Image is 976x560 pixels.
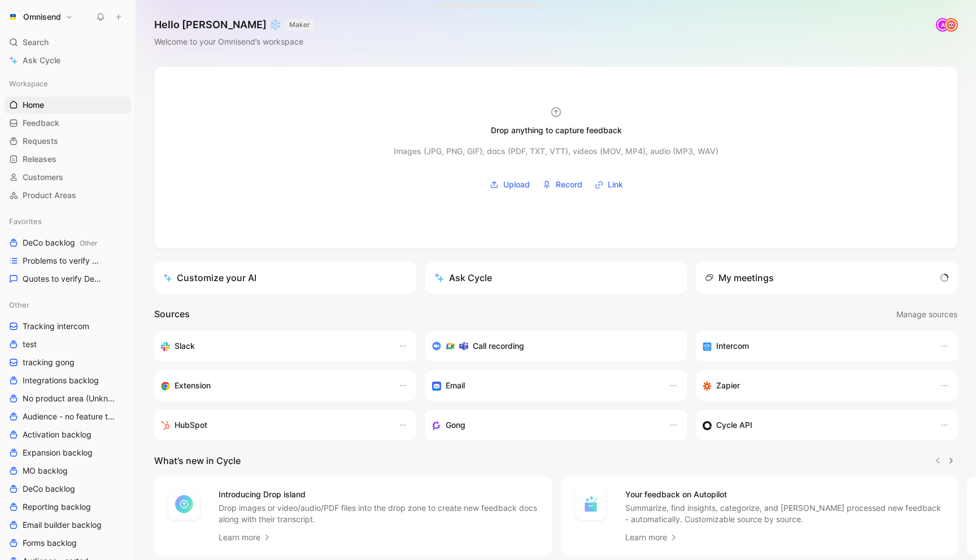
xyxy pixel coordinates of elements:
a: Ask Cycle [5,52,131,69]
a: Reporting backlog [5,498,131,515]
a: Expansion backlog [5,444,131,461]
img: avatar [945,19,957,30]
a: Customize your AI [154,262,416,294]
span: Problems to verify DeCo [23,255,104,266]
a: Integrations backlog [5,372,131,389]
h1: Omnisend [23,12,61,22]
span: MO backlog [23,465,68,476]
a: Audience - no feature tag [5,408,131,425]
span: Quotes to verify DeCo [23,273,102,285]
a: Problems to verify DeCo [5,252,131,269]
span: Expansion backlog [23,447,93,458]
h2: What’s new in Cycle [154,454,241,467]
a: Quotes to verify DeCo [5,270,131,287]
h4: Your feedback on Autopilot [625,488,945,501]
div: Other [5,296,131,313]
button: Ask Cycle [425,262,687,294]
span: test [23,339,37,350]
span: Feedback [23,117,59,129]
span: Audience - no feature tag [23,411,115,422]
span: Product Areas [23,190,76,201]
h3: Zapier [716,379,740,392]
button: Upload [486,176,534,193]
span: Search [23,36,49,49]
div: A [937,19,948,30]
p: Summarize, find insights, categorize, and [PERSON_NAME] processed new feedback - automatically. C... [625,502,945,525]
button: Link [591,176,627,193]
span: Requests [23,135,58,147]
span: Workspace [9,78,48,89]
div: Forward emails to your feedback inbox [432,379,658,392]
a: Product Areas [5,187,131,204]
a: Learn more [625,531,678,544]
span: Forms backlog [23,537,77,549]
h1: Hello [PERSON_NAME] ❄️ [154,18,313,32]
div: Favorites [5,213,131,230]
span: Integrations backlog [23,375,99,386]
button: OmnisendOmnisend [5,9,76,25]
span: Tracking intercom [23,321,89,332]
span: Activation backlog [23,429,91,440]
a: Forms backlog [5,535,131,552]
div: Search [5,34,131,51]
a: MO backlog [5,462,131,479]
span: Other [9,299,29,310]
div: Sync your customers, send feedback and get updates in Intercom [703,339,929,353]
h3: Call recording [473,339,524,353]
a: Tracking intercom [5,318,131,335]
h3: Intercom [716,339,749,353]
span: Favorites [9,216,42,227]
a: DeCo backlogOther [5,234,131,251]
h3: Slack [175,339,195,353]
div: Customize your AI [163,271,256,285]
h4: Introducing Drop island [219,488,538,501]
span: Email builder backlog [23,519,102,531]
h3: HubSpot [175,418,207,432]
a: Releases [5,151,131,168]
a: Customers [5,169,131,186]
a: Activation backlog [5,426,131,443]
h3: Cycle API [716,418,752,432]
span: tracking gong [23,357,75,368]
span: Record [556,178,582,191]
div: My meetings [705,271,774,285]
a: test [5,336,131,353]
div: Record & transcribe meetings from Zoom, Meet & Teams. [432,339,672,353]
a: tracking gong [5,354,131,371]
a: Feedback [5,115,131,132]
div: Drop anything to capture feedback [491,124,622,137]
div: Capture feedback from thousands of sources with Zapier (survey results, recordings, sheets, etc). [703,379,929,392]
span: Reporting backlog [23,501,91,513]
span: Home [23,99,44,111]
div: Capture feedback from your incoming calls [432,418,658,432]
div: Sync your customers, send feedback and get updates in Slack [161,339,387,353]
h3: Extension [175,379,211,392]
span: Other [80,239,97,247]
span: Releases [23,154,56,165]
a: Email builder backlog [5,517,131,533]
h3: Email [446,379,465,392]
button: MAKER [286,19,313,30]
img: Omnisend [7,11,19,23]
span: Link [608,178,623,191]
span: Upload [503,178,530,191]
a: Learn more [219,531,272,544]
button: Record [538,176,586,193]
span: DeCo backlog [23,483,75,495]
h2: Sources [154,307,190,322]
div: Welcome to your Omnisend’s workspace [154,35,313,49]
span: DeCo backlog [23,237,97,249]
div: Workspace [5,75,131,92]
span: No product area (Unknowns) [23,393,116,404]
span: Ask Cycle [23,54,60,67]
a: DeCo backlog [5,480,131,497]
div: Ask Cycle [434,271,492,285]
a: Home [5,97,131,113]
div: Capture feedback from anywhere on the web [161,379,387,392]
div: Images (JPG, PNG, GIF), docs (PDF, TXT, VTT), videos (MOV, MP4), audio (MP3, WAV) [394,145,718,158]
p: Drop images or video/audio/PDF files into the drop zone to create new feedback docs along with th... [219,502,538,525]
span: Manage sources [896,308,957,321]
span: Customers [23,172,63,183]
div: Sync customers & send feedback from custom sources. Get inspired by our favorite use case [703,418,929,432]
a: No product area (Unknowns) [5,390,131,407]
